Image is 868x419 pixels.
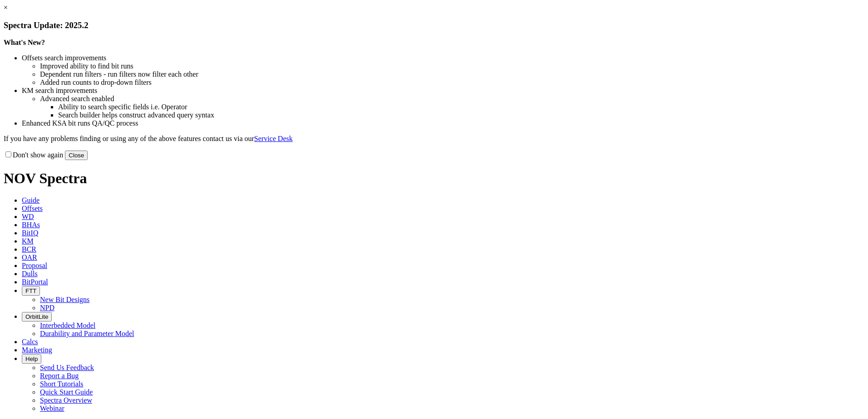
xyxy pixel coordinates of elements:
a: Spectra Overview [40,396,92,404]
span: WD [22,213,34,220]
li: KM search improvements [22,87,864,95]
a: Durability and Parameter Model [40,330,134,337]
span: KM [22,237,34,245]
span: OrbitLite [25,313,48,320]
h1: NOV Spectra [4,170,864,187]
li: Improved ability to find bit runs [40,62,864,70]
a: Webinar [40,404,64,412]
span: OAR [22,253,37,261]
span: Offsets [22,205,43,212]
li: Ability to search specific fields i.e. Operator [58,103,864,111]
li: Dependent run filters - run filters now filter each other [40,70,864,78]
span: Help [25,356,38,362]
li: Added run counts to drop-down filters [40,78,864,87]
span: BHAs [22,221,40,229]
a: Send Us Feedback [40,364,94,371]
span: Calcs [22,338,38,346]
span: Proposal [22,262,47,269]
span: BitPortal [22,278,48,286]
li: Offsets search improvements [22,54,864,62]
a: Quick Start Guide [40,388,93,396]
a: NPD [40,304,54,312]
p: If you have any problems finding or using any of the above features contact us via our [4,135,864,143]
span: Guide [22,196,39,204]
a: Report a Bug [40,372,79,380]
span: Dulls [22,270,38,278]
span: BCR [22,245,36,253]
strong: What's New? [4,39,45,46]
input: Don't show again [5,151,11,157]
li: Advanced search enabled [40,95,864,103]
label: Don't show again [4,151,63,159]
a: New Bit Designs [40,296,89,303]
h3: Spectra Update: 2025.2 [4,20,864,30]
a: × [4,4,8,11]
a: Short Tutorials [40,380,84,388]
button: Close [65,151,88,160]
a: Interbedded Model [40,322,95,329]
span: FTT [25,287,36,294]
a: Service Desk [254,135,293,142]
li: Enhanced KSA bit runs QA/QC process [22,119,864,127]
li: Search builder helps construct advanced query syntax [58,111,864,119]
span: BitIQ [22,229,38,237]
span: Marketing [22,346,52,354]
